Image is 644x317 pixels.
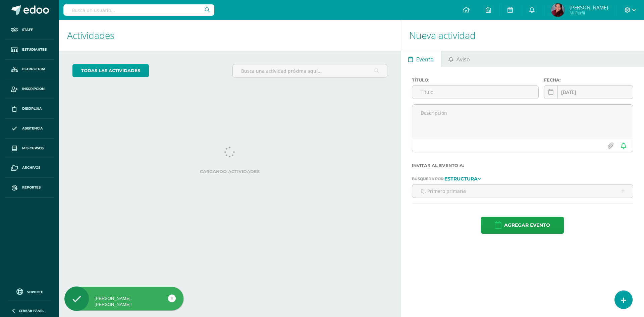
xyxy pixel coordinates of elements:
[64,296,183,308] div: [PERSON_NAME], [PERSON_NAME]!
[5,99,54,119] a: Disciplina
[22,126,43,131] span: Asistencia
[412,176,444,181] span: Búsqueda por:
[5,139,54,158] a: Mis cursos
[412,86,539,99] input: Título
[416,51,434,67] span: Evento
[5,158,54,178] a: Archivos
[5,119,54,139] a: Asistencia
[5,40,54,60] a: Estudiantes
[444,176,478,182] strong: Estructura
[72,64,149,77] a: todas las Actividades
[5,178,54,198] a: Reportes
[409,20,636,51] h1: Nueva actividad
[22,27,33,33] span: Staff
[233,64,387,77] input: Busca una actividad próxima aquí...
[504,217,550,233] span: Agregar evento
[72,169,387,174] label: Cargando actividades
[22,185,41,190] span: Reportes
[5,79,54,99] a: Inscripción
[19,308,44,313] span: Cerrar panel
[8,287,51,296] a: Soporte
[551,3,565,17] img: 00c1b1db20a3e38a90cfe610d2c2e2f3.png
[22,47,47,52] span: Estudiantes
[67,20,393,51] h1: Actividades
[5,20,54,40] a: Staff
[457,51,470,67] span: Aviso
[481,217,564,234] button: Agregar evento
[412,77,539,83] label: Título:
[544,86,633,99] input: Fecha de entrega
[63,4,214,16] input: Busca un usuario...
[544,77,633,83] label: Fecha:
[22,66,46,72] span: Estructura
[570,10,608,16] span: Mi Perfil
[22,86,45,92] span: Inscripción
[444,176,481,181] a: Estructura
[27,289,43,294] span: Soporte
[401,51,441,67] a: Evento
[22,146,44,151] span: Mis cursos
[570,4,608,11] span: [PERSON_NAME]
[22,165,40,170] span: Archivos
[412,184,633,198] input: Ej. Primero primaria
[412,163,633,168] label: Invitar al evento a:
[441,51,477,67] a: Aviso
[5,60,54,80] a: Estructura
[22,106,42,111] span: Disciplina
